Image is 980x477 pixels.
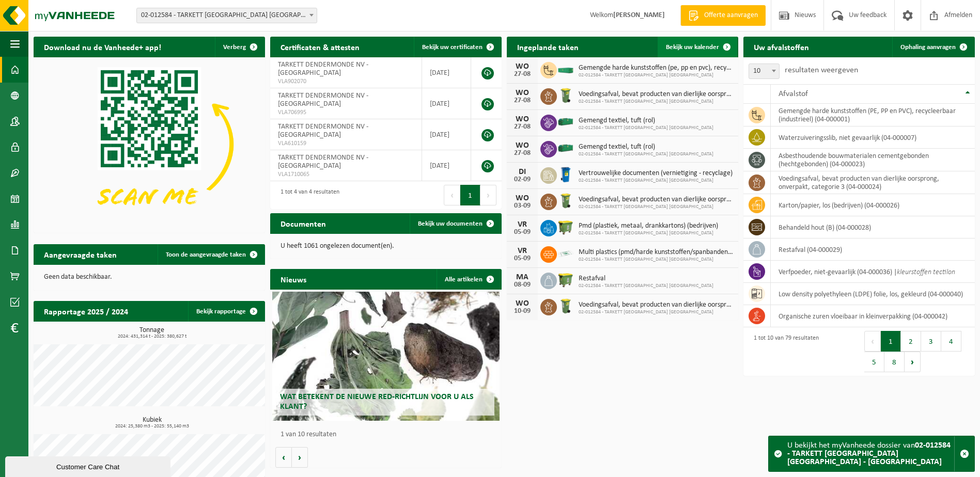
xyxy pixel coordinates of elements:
img: WB-0140-HPE-GN-50 [557,297,574,315]
span: TARKETT DENDERMONDE NV - [GEOGRAPHIC_DATA] [278,92,368,108]
button: 3 [921,331,941,352]
div: 05-09 [512,229,533,236]
a: Bekijk uw documenten [410,213,501,234]
button: 2 [901,331,921,352]
span: 02-012584 - TARKETT [GEOGRAPHIC_DATA] [GEOGRAPHIC_DATA] [579,309,733,315]
a: Offerte aanvragen [680,5,766,26]
div: WO [512,299,533,308]
iframe: chat widget [5,454,173,477]
span: 02-012584 - TARKETT [GEOGRAPHIC_DATA] [GEOGRAPHIC_DATA] [579,204,733,210]
div: 10-09 [512,308,533,315]
button: Previous [444,185,460,205]
label: resultaten weergeven [785,66,858,74]
div: DI [512,168,533,176]
span: VLA706995 [278,108,414,117]
button: 1 [881,331,901,352]
div: U bekijkt het myVanheede dossier van [787,436,954,471]
span: 10 [749,63,780,79]
td: restafval (04-000029) [771,239,975,261]
a: Wat betekent de nieuwe RED-richtlijn voor u als klant? [272,292,499,421]
span: Voedingsafval, bevat producten van dierlijke oorsprong, onverpakt, categorie 3 [579,301,733,309]
div: 1 tot 4 van 4 resultaten [275,184,339,206]
a: Alle artikelen [437,269,501,290]
button: 5 [864,352,884,372]
span: 02-012584 - TARKETT [GEOGRAPHIC_DATA] [GEOGRAPHIC_DATA] [579,283,713,289]
button: Next [905,352,921,372]
h3: Kubiek [39,417,265,429]
p: U heeft 1061 ongelezen document(en). [281,243,491,250]
h2: Rapportage 2025 / 2024 [34,301,138,321]
span: 02-012584 - TARKETT [GEOGRAPHIC_DATA] [GEOGRAPHIC_DATA] [579,230,718,236]
td: [DATE] [422,119,471,150]
button: 4 [941,331,961,352]
span: VLA610159 [278,139,414,148]
td: voedingsafval, bevat producten van dierlijke oorsprong, onverpakt, categorie 3 (04-000024) [771,171,975,194]
span: Gemengde harde kunststoffen (pe, pp en pvc), recycleerbaar (industrieel) [579,64,733,72]
span: Wat betekent de nieuwe RED-richtlijn voor u als klant? [280,393,474,411]
span: Verberg [223,44,246,51]
div: VR [512,247,533,255]
span: Toon de aangevraagde taken [166,251,246,258]
span: Offerte aanvragen [702,10,760,21]
span: TARKETT DENDERMONDE NV - [GEOGRAPHIC_DATA] [278,61,368,77]
span: Gemengd textiel, tuft (rol) [579,143,713,151]
div: 08-09 [512,281,533,289]
div: 1 tot 10 van 79 resultaten [749,330,819,373]
span: Gemengd textiel, tuft (rol) [579,117,713,125]
span: TARKETT DENDERMONDE NV - [GEOGRAPHIC_DATA] [278,154,368,170]
button: 1 [460,185,480,205]
h2: Ingeplande taken [507,37,589,57]
button: Previous [864,331,881,352]
td: gemengde harde kunststoffen (PE, PP en PVC), recycleerbaar (industrieel) (04-000001) [771,104,975,126]
span: 02-012584 - TARKETT [GEOGRAPHIC_DATA] [GEOGRAPHIC_DATA] [579,72,733,78]
a: Bekijk uw certificaten [414,37,501,57]
span: Afvalstof [779,90,808,98]
td: behandeld hout (B) (04-000028) [771,216,975,239]
img: WB-0140-HPE-GN-50 [557,87,574,104]
div: 05-09 [512,255,533,262]
span: VLA1710065 [278,170,414,179]
img: WB-0140-HPE-GN-50 [557,192,574,210]
td: [DATE] [422,57,471,88]
button: Volgende [292,447,308,468]
div: 27-08 [512,71,533,78]
div: WO [512,141,533,150]
a: Bekijk uw kalender [658,37,737,57]
span: 02-012584 - TARKETT [GEOGRAPHIC_DATA] [GEOGRAPHIC_DATA] [579,178,733,184]
td: verfpoeder, niet-gevaarlijk (04-000036) | [771,261,975,283]
img: HK-XZ-20-GN-00 [557,113,574,131]
td: organische zuren vloeibaar in kleinverpakking (04-000042) [771,305,975,327]
h2: Documenten [270,213,336,233]
span: 10 [749,64,779,78]
span: Ophaling aanvragen [900,44,956,51]
span: Voedingsafval, bevat producten van dierlijke oorsprong, onverpakt, categorie 3 [579,196,733,204]
span: Restafval [579,275,713,283]
span: 02-012584 - TARKETT [GEOGRAPHIC_DATA] [GEOGRAPHIC_DATA] [579,99,733,105]
i: kleurstoffen tectilon [897,268,955,276]
strong: [PERSON_NAME] [613,11,665,19]
div: WO [512,194,533,202]
span: 02-012584 - TARKETT [GEOGRAPHIC_DATA] [GEOGRAPHIC_DATA] [579,257,733,263]
img: Download de VHEPlus App [34,57,265,231]
img: HK-XC-20-GN-00 [557,65,574,74]
span: 02-012584 - TARKETT [GEOGRAPHIC_DATA] [GEOGRAPHIC_DATA] [579,125,713,131]
span: Pmd (plastiek, metaal, drankkartons) (bedrijven) [579,222,718,230]
div: MA [512,273,533,281]
span: 02-012584 - TARKETT DENDERMONDE NV - DENDERMONDE [136,8,317,23]
span: Multi plastics (pmd/harde kunststoffen/spanbanden/eps/folie naturel/folie gemeng... [579,248,733,257]
div: WO [512,89,533,97]
h2: Uw afvalstoffen [743,37,819,57]
span: TARKETT DENDERMONDE NV - [GEOGRAPHIC_DATA] [278,123,368,139]
p: 1 van 10 resultaten [281,431,496,438]
div: 02-09 [512,176,533,183]
td: waterzuiveringsslib, niet gevaarlijk (04-000007) [771,126,975,149]
span: 2024: 25,380 m3 - 2025: 55,140 m3 [39,424,265,429]
a: Toon de aangevraagde taken [158,244,264,265]
span: Bekijk uw documenten [418,220,483,227]
button: Next [480,185,496,205]
td: [DATE] [422,150,471,181]
td: [DATE] [422,88,471,119]
div: WO [512,62,533,71]
span: Voedingsafval, bevat producten van dierlijke oorsprong, onverpakt, categorie 3 [579,90,733,99]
